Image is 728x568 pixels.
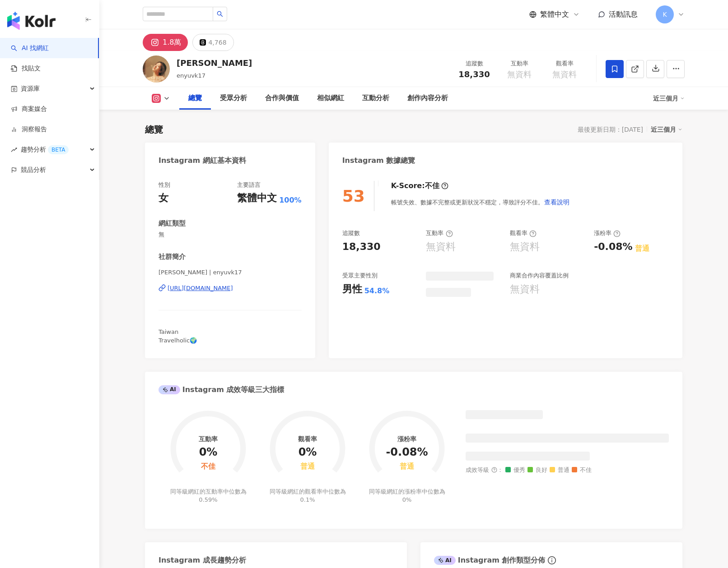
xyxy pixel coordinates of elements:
div: AI [159,385,180,394]
div: Instagram 成效等級三大指標 [159,385,284,395]
span: 無資料 [507,70,532,79]
div: 創作內容分析 [407,93,448,104]
div: 互動分析 [362,93,389,104]
div: 總覽 [145,123,163,136]
div: 0% [199,446,218,459]
div: 社群簡介 [159,252,186,262]
div: 觀看率 [510,229,537,237]
div: 0% [299,446,317,459]
div: 網紅類型 [159,219,186,228]
div: 4,768 [208,36,226,49]
div: 互動率 [199,435,218,443]
div: 受眾主要性別 [342,272,378,280]
div: 普通 [400,462,414,471]
span: 繁體中文 [540,9,569,19]
span: 無資料 [552,70,577,79]
span: 活動訊息 [609,10,638,18]
div: [URL][DOMAIN_NAME] [168,284,233,292]
span: rise [11,147,17,153]
div: 受眾分析 [220,93,247,104]
span: 良好 [527,467,547,474]
button: 查看說明 [544,193,570,211]
span: 0% [402,496,412,503]
span: 普通 [550,467,569,474]
span: Taiwan Travelholic🌍 [159,328,197,343]
div: 最後更新日期：[DATE] [578,126,643,133]
div: 不佳 [201,462,215,471]
div: 合作與價值 [265,93,299,104]
div: 近三個月 [653,91,685,106]
span: 0.1% [300,496,315,503]
a: 洞察報告 [11,125,47,134]
div: Instagram 創作類型分佈 [434,555,545,565]
a: [URL][DOMAIN_NAME] [159,284,302,292]
div: 帳號失效、數據不完整或更新狀況不穩定，導致評分不佳。 [391,193,570,211]
span: 0.59% [199,496,217,503]
div: Instagram 數據總覽 [342,156,415,166]
div: 漲粉率 [397,435,416,443]
div: 繁體中文 [237,191,277,205]
img: logo [7,12,56,30]
div: 1.8萬 [163,36,181,49]
span: 優秀 [505,467,525,474]
div: 互動率 [426,229,453,237]
div: 同等級網紅的互動率中位數為 [169,488,248,504]
div: 性別 [159,181,170,189]
div: [PERSON_NAME] [177,57,252,69]
div: Instagram 網紅基本資料 [159,156,246,166]
div: 同等級網紅的漲粉率中位數為 [368,488,447,504]
a: 商案媒合 [11,105,47,114]
div: 主要語言 [237,181,261,189]
div: 商業合作內容覆蓋比例 [510,272,569,280]
div: BETA [48,145,69,154]
div: 互動率 [502,59,537,68]
span: 100% [279,195,301,205]
span: 無 [159,231,302,239]
span: 不佳 [572,467,592,474]
div: 追蹤數 [342,229,360,237]
span: search [217,11,223,17]
span: enyuvk17 [177,72,205,79]
div: 成效等級 ： [466,467,669,474]
span: 競品分析 [21,160,46,180]
div: 53 [342,187,365,205]
div: AI [434,556,456,565]
span: 資源庫 [21,79,40,99]
a: searchAI 找網紅 [11,44,49,53]
img: KOL Avatar [143,55,170,83]
div: 相似網紅 [317,93,344,104]
div: Instagram 成長趨勢分析 [159,555,246,565]
div: 普通 [635,244,649,254]
a: 找貼文 [11,64,41,73]
div: 漲粉率 [594,229,621,237]
div: 不佳 [425,181,439,191]
div: 18,330 [342,240,381,254]
div: 無資料 [510,240,540,254]
div: 女 [159,191,168,205]
div: 觀看率 [298,435,317,443]
div: 無資料 [426,240,456,254]
button: 4,768 [192,34,233,51]
button: 1.8萬 [143,34,188,51]
span: K [663,9,667,19]
div: -0.08% [386,446,428,459]
span: [PERSON_NAME] | enyuvk17 [159,268,302,277]
div: 觀看率 [547,59,582,68]
div: 無資料 [510,282,540,296]
div: 54.8% [364,286,390,296]
span: 趨勢分析 [21,139,69,160]
div: 男性 [342,282,362,296]
div: 總覽 [188,93,202,104]
div: 同等級網紅的觀看率中位數為 [268,488,347,504]
div: K-Score : [391,181,448,191]
span: 查看說明 [544,199,569,206]
div: 近三個月 [651,124,682,135]
div: -0.08% [594,240,632,254]
div: 普通 [300,462,315,471]
span: info-circle [546,555,557,566]
div: 追蹤數 [457,59,491,68]
span: 18,330 [458,69,490,79]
